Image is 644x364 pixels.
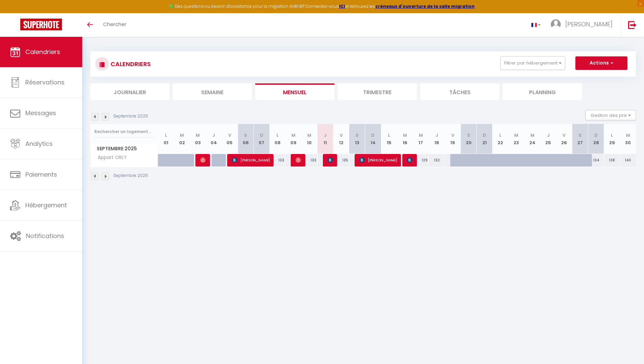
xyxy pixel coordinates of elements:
[269,154,285,166] div: 133
[173,83,252,100] li: Semaine
[371,132,375,138] abbr: D
[277,132,279,138] abbr: L
[339,3,345,9] a: ICI
[586,110,636,120] button: Gestion des prix
[20,19,62,30] img: Super Booking
[92,154,128,161] span: Appart ORLY
[260,132,263,138] abbr: D
[291,132,295,138] abbr: M
[349,124,365,154] th: 13
[588,154,604,166] div: 134
[628,21,637,29] img: logout
[626,132,630,138] abbr: M
[546,13,621,37] a: ... [PERSON_NAME]
[103,21,126,28] span: Chercher
[508,124,524,154] th: 23
[165,132,167,138] abbr: L
[244,132,247,138] abbr: S
[407,154,412,166] span: [PERSON_NAME] Abal
[514,132,518,138] abbr: M
[254,124,269,154] th: 07
[174,124,190,154] th: 02
[307,132,311,138] abbr: M
[26,232,64,240] span: Notifications
[190,124,206,154] th: 03
[109,56,151,72] h3: CALENDRIERS
[340,132,343,138] abbr: V
[25,109,56,117] span: Messages
[503,83,582,100] li: Planning
[594,132,598,138] abbr: D
[499,132,501,138] abbr: L
[91,144,158,154] span: Septembre 2025
[180,132,184,138] abbr: M
[206,124,222,154] th: 04
[483,132,486,138] abbr: D
[212,132,215,138] abbr: J
[255,83,334,100] li: Mensuel
[98,13,132,37] a: Chercher
[588,124,604,154] th: 28
[530,132,534,138] abbr: M
[451,132,454,138] abbr: V
[158,124,174,154] th: 01
[359,154,397,166] span: [PERSON_NAME]
[317,124,333,154] th: 11
[196,132,200,138] abbr: M
[381,124,397,154] th: 15
[620,154,636,166] div: 140
[435,132,438,138] abbr: J
[222,124,238,154] th: 05
[328,154,333,166] span: [PERSON_NAME]
[419,132,423,138] abbr: M
[413,154,429,166] div: 129
[547,132,550,138] abbr: J
[113,113,148,120] p: Septembre 2025
[375,3,475,9] a: créneaux d'ouverture de la salle migration
[604,124,620,154] th: 29
[113,173,148,179] p: Septembre 2025
[397,124,413,154] th: 16
[604,154,620,166] div: 138
[540,124,556,154] th: 25
[429,124,445,154] th: 18
[324,132,327,138] abbr: J
[25,78,65,86] span: Réservations
[578,132,581,138] abbr: S
[5,3,26,23] button: Ouvrir le widget de chat LiveChat
[467,132,470,138] abbr: S
[365,124,381,154] th: 14
[565,20,613,28] span: [PERSON_NAME]
[25,201,67,209] span: Hébergement
[269,124,285,154] th: 08
[333,154,349,166] div: 135
[333,124,349,154] th: 12
[25,170,57,179] span: Paiements
[301,124,317,154] th: 10
[356,132,359,138] abbr: S
[232,154,270,166] span: [PERSON_NAME]
[493,124,508,154] th: 22
[403,132,407,138] abbr: M
[429,154,445,166] div: 132
[572,124,588,154] th: 27
[25,48,60,56] span: Calendriers
[228,132,231,138] abbr: V
[575,56,627,70] button: Actions
[285,124,301,154] th: 09
[94,126,154,138] input: Rechercher un logement...
[413,124,429,154] th: 17
[338,83,417,100] li: Trimestre
[551,19,561,29] img: ...
[388,132,390,138] abbr: L
[25,139,53,148] span: Analytics
[556,124,572,154] th: 26
[524,124,540,154] th: 24
[445,124,460,154] th: 19
[500,56,565,70] button: Filtrer par hébergement
[477,124,493,154] th: 21
[461,124,477,154] th: 20
[200,154,206,166] span: [PERSON_NAME]
[611,132,613,138] abbr: L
